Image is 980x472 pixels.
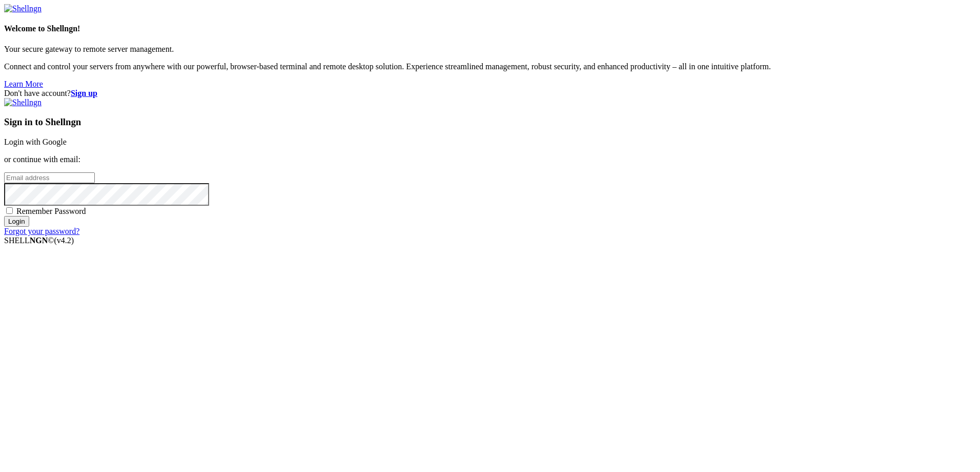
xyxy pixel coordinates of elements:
h4: Welcome to Shellngn! [4,24,976,33]
span: SHELL © [4,236,74,245]
a: Sign up [71,89,97,97]
span: Remember Password [16,207,86,215]
a: Login with Google [4,137,67,146]
a: Forgot your password? [4,227,79,235]
div: Don't have account? [4,89,976,98]
input: Remember Password [6,207,13,214]
input: Login [4,216,29,227]
b: NGN [30,236,48,245]
img: Shellngn [4,98,42,107]
a: Learn More [4,80,43,88]
p: Connect and control your servers from anywhere with our powerful, browser-based terminal and remo... [4,62,976,71]
input: Email address [4,172,95,183]
p: Your secure gateway to remote server management. [4,45,976,54]
p: or continue with email: [4,155,976,164]
h3: Sign in to Shellngn [4,116,976,128]
span: 4.2.0 [54,236,74,245]
img: Shellngn [4,4,42,13]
